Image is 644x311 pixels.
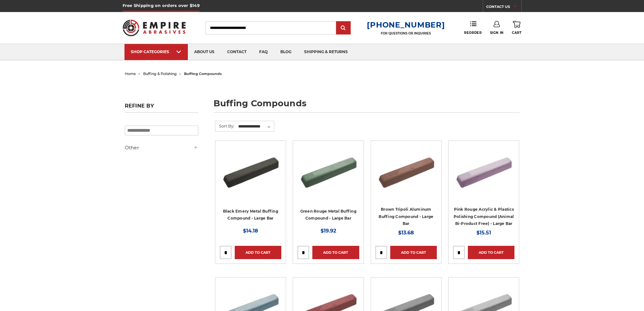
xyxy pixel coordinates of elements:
span: Reorder [464,31,481,35]
div: SHOP CATEGORIES [131,49,182,54]
select: Sort By: [237,122,274,131]
a: Green Rouge Aluminum Buffing Compound [297,145,359,226]
a: buffing & polishing [143,72,177,76]
a: Black Stainless Steel Buffing Compound [220,145,281,226]
span: $13.68 [398,230,414,236]
span: Sign In [490,31,504,35]
h1: buffing compounds [214,99,520,113]
span: buffing compounds [184,72,222,76]
h5: Other [125,144,198,152]
img: Green Rouge Aluminum Buffing Compound [297,145,359,196]
a: Add to Cart [468,246,514,259]
a: Brown Tripoli Aluminum Buffing Compound [375,145,437,226]
h5: Refine by [125,103,198,113]
label: Sort By: [215,121,234,131]
img: Empire Abrasives [123,16,186,40]
a: Add to Cart [390,246,437,259]
a: blog [274,44,298,60]
a: contact [221,44,253,60]
a: [PHONE_NUMBER] [367,20,445,29]
a: about us [188,44,221,60]
span: $15.51 [476,230,491,236]
img: Pink Plastic Polishing Compound [453,145,514,196]
a: Add to Cart [312,246,359,259]
a: CONTACT US [486,3,521,12]
img: Brown Tripoli Aluminum Buffing Compound [375,145,437,196]
a: Add to Cart [235,246,281,259]
img: Black Stainless Steel Buffing Compound [220,145,281,196]
a: Cart [512,21,521,35]
span: $19.92 [321,228,336,234]
a: shipping & returns [298,44,354,60]
a: faq [253,44,274,60]
span: Cart [512,31,521,35]
span: $14.18 [243,228,258,234]
a: home [125,72,136,76]
a: Pink Plastic Polishing Compound [453,145,514,226]
a: Reorder [464,21,481,34]
p: FOR QUESTIONS OR INQUIRIES [367,31,445,35]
